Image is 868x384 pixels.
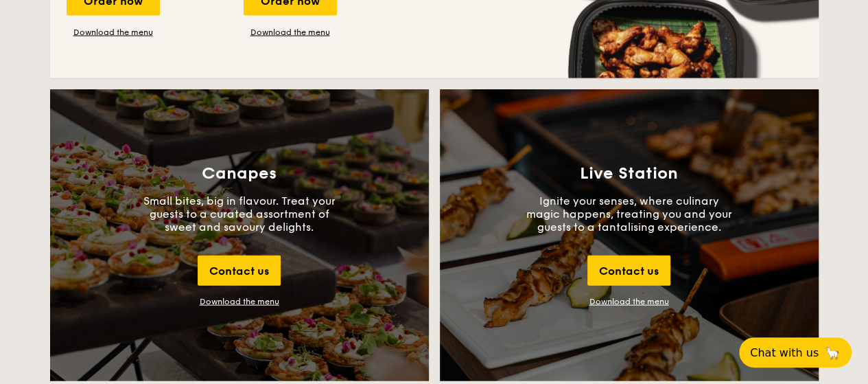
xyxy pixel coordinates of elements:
div: Contact us [198,256,281,286]
p: Ignite your senses, where culinary magic happens, treating you and your guests to a tantalising e... [526,194,732,234]
a: Download the menu [67,27,160,38]
button: Chat with us🦙 [739,337,852,368]
p: Small bites, big in flavour. Treat your guests to a curated assortment of sweet and savoury delig... [137,194,342,234]
a: Download the menu [244,27,337,38]
div: Download the menu [200,297,279,306]
span: Chat with us [750,346,819,359]
a: Download the menu [589,297,669,306]
h3: Live Station [580,164,678,183]
h3: Canapes [202,164,277,183]
div: Contact us [587,256,670,286]
span: 🦙 [824,345,841,361]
